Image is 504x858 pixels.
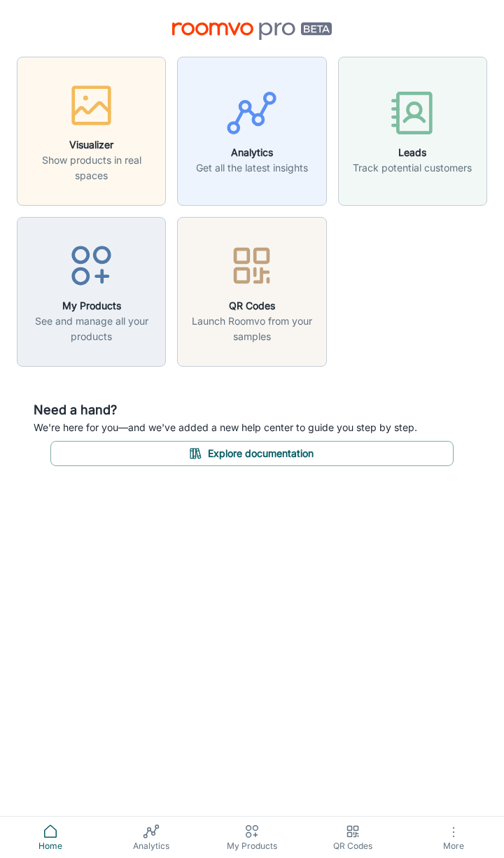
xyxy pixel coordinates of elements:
span: QR Codes [311,840,395,852]
h6: My Products [26,298,157,314]
button: QR CodesLaunch Roomvo from your samples [177,217,326,366]
button: LeadsTrack potential customers [338,57,487,206]
span: More [412,841,496,851]
a: QR CodesLaunch Roomvo from your samples [177,283,326,297]
a: My ProductsSee and manage all your products [17,283,166,297]
h6: Need a hand? [34,400,470,420]
h6: Analytics [196,145,308,160]
p: Launch Roomvo from your samples [186,314,317,344]
p: Track potential customers [353,160,472,176]
a: Analytics [101,817,202,858]
button: AnalyticsGet all the latest insights [177,57,326,206]
span: Analytics [109,840,193,852]
p: We're here for you—and we've added a new help center to guide you step by step. [34,420,470,435]
a: LeadsTrack potential customers [338,123,487,137]
h6: Visualizer [26,137,157,153]
button: Explore documentation [50,441,454,466]
span: Home [8,840,92,852]
h6: Leads [353,145,472,160]
button: My ProductsSee and manage all your products [17,217,166,366]
p: Show products in real spaces [26,153,157,183]
button: VisualizerShow products in real spaces [17,57,166,206]
h6: QR Codes [186,298,317,314]
span: My Products [210,840,294,852]
p: Get all the latest insights [196,160,308,176]
p: See and manage all your products [26,314,157,344]
a: Explore documentation [50,445,454,459]
button: More [403,817,504,858]
a: My Products [202,817,302,858]
a: AnalyticsGet all the latest insights [177,123,326,137]
img: Roomvo PRO Beta [172,22,332,40]
a: QR Codes [302,817,403,858]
